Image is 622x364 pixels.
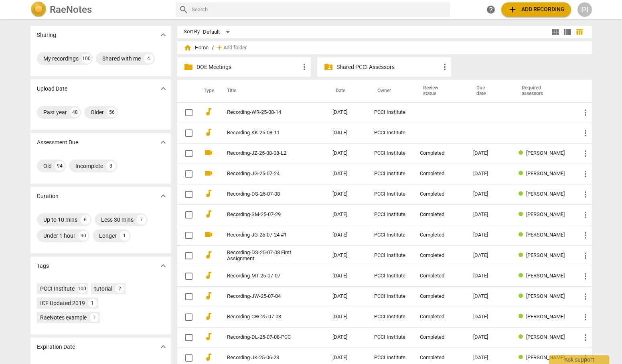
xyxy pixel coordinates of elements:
[81,215,90,224] div: 6
[519,334,526,340] span: Review status: completed
[420,314,460,320] div: Completed
[519,293,526,299] span: Review status: completed
[549,26,561,38] button: Tile view
[374,273,407,279] div: PCCI Institute
[204,352,213,362] span: audiotrack
[326,184,368,204] td: [DATE]
[227,191,304,197] a: Recording-DS-25-07-08
[526,191,565,197] span: [PERSON_NAME]
[420,191,460,197] div: Completed
[227,355,304,361] a: Recording-JK-25-06-23
[374,212,407,218] div: PCCI Institute
[326,307,368,327] td: [DATE]
[473,253,506,259] div: [DATE]
[581,190,590,199] span: more_vert
[561,26,573,38] button: List view
[43,232,75,240] div: Under 1 hour
[157,29,169,41] button: Show more
[473,334,506,340] div: [DATE]
[120,231,130,241] div: 1
[374,355,407,361] div: PCCI Institute
[212,45,214,51] span: /
[420,355,460,361] div: Completed
[420,293,460,299] div: Completed
[519,150,526,156] span: Review status: completed
[204,127,213,137] span: audiotrack
[326,164,368,184] td: [DATE]
[374,150,407,156] div: PCCI Institute
[420,150,460,156] div: Completed
[204,332,213,342] span: audiotrack
[526,313,565,320] span: [PERSON_NAME]
[101,216,134,224] div: Less 30 mins
[519,211,526,217] span: Review status: completed
[420,212,460,218] div: Completed
[374,334,407,340] div: PCCI Institute
[215,44,223,52] span: add
[526,211,565,217] span: [PERSON_NAME]
[217,80,326,102] th: Title
[526,354,565,360] span: [PERSON_NAME]
[37,262,49,270] p: Tags
[91,108,104,116] div: Older
[413,80,467,102] th: Review status
[473,273,506,279] div: [DATE]
[326,204,368,225] td: [DATE]
[197,80,217,102] th: Type
[581,292,590,301] span: more_vert
[420,253,460,259] div: Completed
[43,108,67,116] div: Past year
[227,212,304,218] a: Recording-SM-25-07-29
[420,171,460,177] div: Completed
[204,148,213,158] span: videocam
[184,62,193,72] span: folder
[374,293,407,299] div: PCCI Institute
[581,210,590,220] span: more_vert
[88,299,97,307] div: 1
[420,232,460,238] div: Completed
[75,162,103,170] div: Incomplete
[473,171,506,177] div: [DATE]
[227,130,304,136] a: Recording-KK-25-08-11
[227,171,304,177] a: Recording-JG-25-07-24
[324,62,333,72] span: folder_shared
[204,230,213,239] span: videocam
[43,162,52,170] div: Old
[40,285,75,293] div: PCCI Institute
[30,2,169,18] a: LogoRaeNotes
[374,314,407,320] div: PCCI Institute
[179,5,188,14] span: search
[326,143,368,164] td: [DATE]
[575,28,583,36] span: table_chart
[204,250,213,260] span: audiotrack
[508,5,517,14] span: add
[157,136,169,148] button: Show more
[227,232,304,238] a: Recording-JG-25-07-24 #1
[326,80,368,102] th: Date
[420,334,460,340] div: Completed
[563,27,572,37] span: view_list
[184,44,192,52] span: home
[526,293,565,299] span: [PERSON_NAME]
[158,138,168,147] span: expand_more
[144,54,154,63] div: 4
[43,216,77,224] div: Up to 10 mins
[37,138,78,147] p: Assessment Due
[203,26,233,38] div: Default
[40,313,87,322] div: RaeNotes example
[30,2,47,18] img: Logo
[473,232,506,238] div: [DATE]
[326,225,368,245] td: [DATE]
[99,232,117,240] div: Longer
[581,353,590,363] span: more_vert
[115,284,124,293] div: 2
[473,355,506,361] div: [DATE]
[184,29,200,35] div: Sort By
[581,169,590,179] span: more_vert
[157,190,169,202] button: Show more
[581,312,590,322] span: more_vert
[326,266,368,286] td: [DATE]
[37,85,67,93] p: Upload Date
[204,291,213,301] span: audiotrack
[204,107,213,117] span: audiotrack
